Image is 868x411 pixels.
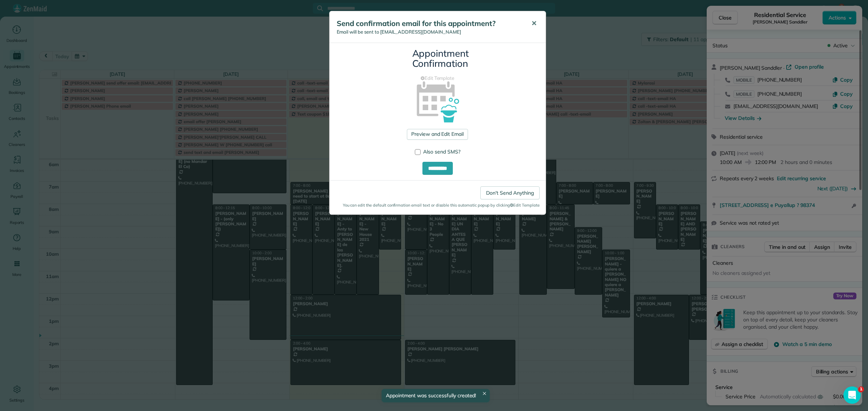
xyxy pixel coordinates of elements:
[337,18,521,29] h5: Send confirmation email for this appointment?
[382,389,490,402] div: Appointment was successfully created!
[423,148,460,155] span: Also send SMS?
[336,202,540,208] small: You can edit the default confirmation email text or disable this automatic popup by clicking Edit...
[337,29,461,35] span: Email will be sent to [EMAIL_ADDRESS][DOMAIN_NAME]
[843,386,861,404] iframe: Intercom live chat
[335,75,540,82] a: Edit Template
[531,19,537,27] span: ✕
[405,69,470,133] img: appointment_confirmation_icon-141e34405f88b12ade42628e8c248340957700ab75a12ae832a8710e9b578dc5.png
[858,386,864,392] span: 1
[412,48,463,69] h3: Appointment Confirmation
[480,186,539,199] a: Don't Send Anything
[407,129,468,140] a: Preview and Edit Email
